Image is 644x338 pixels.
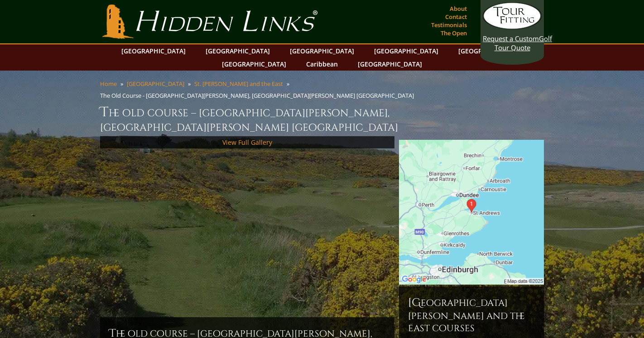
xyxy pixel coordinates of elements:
[100,80,117,88] a: Home
[408,295,535,334] h6: [GEOGRAPHIC_DATA][PERSON_NAME] and the East Courses
[454,44,527,57] a: [GEOGRAPHIC_DATA]
[201,44,274,57] a: [GEOGRAPHIC_DATA]
[222,138,272,147] a: View Full Gallery
[483,34,539,43] span: Request a Custom
[100,91,418,100] li: The Old Course - [GEOGRAPHIC_DATA][PERSON_NAME], [GEOGRAPHIC_DATA][PERSON_NAME] [GEOGRAPHIC_DATA]
[429,19,469,31] a: Testimonials
[438,27,469,39] a: The Open
[447,2,469,15] a: About
[302,57,342,71] a: Caribbean
[217,57,291,71] a: [GEOGRAPHIC_DATA]
[100,103,544,134] h1: The Old Course – [GEOGRAPHIC_DATA][PERSON_NAME], [GEOGRAPHIC_DATA][PERSON_NAME] [GEOGRAPHIC_DATA]
[399,140,544,285] img: Google Map of St Andrews Links, St Andrews, United Kingdom
[285,44,359,57] a: [GEOGRAPHIC_DATA]
[483,2,542,52] a: Request a CustomGolf Tour Quote
[194,80,283,88] a: St. [PERSON_NAME] and the East
[353,57,427,71] a: [GEOGRAPHIC_DATA]
[117,44,190,57] a: [GEOGRAPHIC_DATA]
[370,44,443,57] a: [GEOGRAPHIC_DATA]
[443,10,469,23] a: Contact
[127,80,184,88] a: [GEOGRAPHIC_DATA]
